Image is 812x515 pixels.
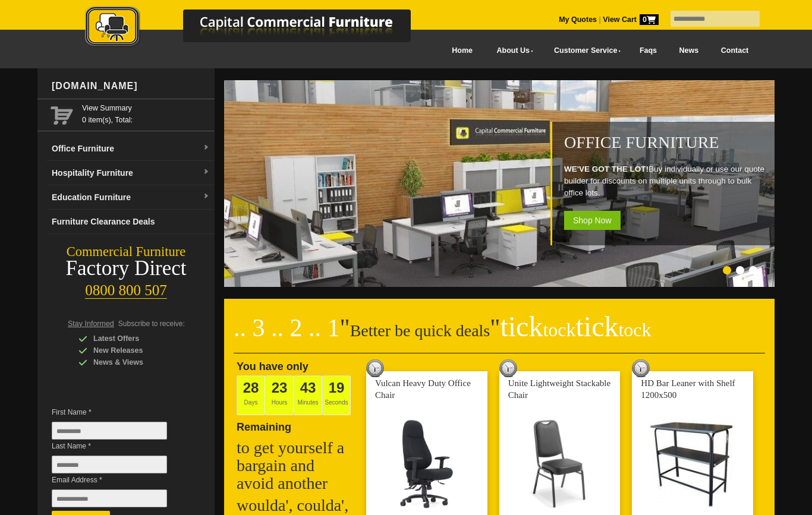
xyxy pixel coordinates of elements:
span: Last Name * [52,440,185,452]
h1: Office Furniture [564,134,769,151]
span: " [490,314,651,342]
li: Page dot 1 [723,266,731,274]
a: Customer Service [541,37,628,64]
input: Email Address * [52,489,167,507]
a: About Us [484,37,541,64]
input: First Name * [52,422,167,440]
span: 0 item(s), Total: [82,102,210,124]
h2: woulda', coulda', [237,497,355,514]
a: Contact [710,37,760,64]
span: Days [237,375,265,415]
div: Factory Direct [37,260,215,277]
span: You have only [237,361,309,372]
div: New Releases [78,345,191,356]
img: Office Furniture [224,80,777,287]
li: Page dot 2 [736,266,744,274]
span: Remaining [237,416,291,433]
span: .. 3 .. 2 .. 1 [234,314,340,342]
a: Office Furniture WE'VE GOT THE LOT!Buy individually or use our quote builder for discounts on mul... [224,280,777,289]
a: Education Furnituredropdown [47,185,215,210]
h2: Better be quick deals [234,318,765,353]
span: tock [618,319,651,340]
img: dropdown [203,169,210,176]
a: Hospitality Furnituredropdown [47,161,215,185]
span: 28 [243,380,259,396]
span: Hours [265,375,294,415]
span: Stay Informed [68,320,114,328]
span: First Name * [52,406,185,418]
p: Buy individually or use our quote builder for discounts on multiple units through to bulk office ... [564,163,769,199]
img: tick tock deal clock [499,359,517,377]
a: View Summary [82,102,210,114]
span: 19 [329,380,345,396]
img: tick tock deal clock [366,359,384,377]
span: Subscribe to receive: [118,320,185,328]
a: My Quotes [559,15,597,24]
div: Latest Offers [78,333,191,345]
div: [DOMAIN_NAME] [47,68,215,104]
a: Office Furnituredropdown [47,137,215,161]
span: Shop Now [564,211,621,230]
a: View Cart0 [601,15,659,24]
img: tick tock deal clock [632,359,650,377]
div: Commercial Furniture [37,244,215,260]
strong: View Cart [603,15,659,24]
h2: to get yourself a bargain and avoid another [237,439,355,492]
a: News [668,37,710,64]
span: " [340,314,350,342]
span: 23 [272,380,288,396]
strong: WE'VE GOT THE LOT! [564,165,649,173]
a: Faqs [628,37,668,64]
li: Page dot 3 [749,266,757,274]
span: Minutes [294,375,322,415]
span: 0 [640,14,659,25]
span: tock [543,319,575,340]
span: tick tick [500,311,651,342]
img: Capital Commercial Furniture Logo [52,6,468,49]
div: News & Views [78,356,191,368]
img: dropdown [203,144,210,151]
span: Email Address * [52,474,185,486]
span: Seconds [322,375,351,415]
span: 43 [300,380,316,396]
a: Capital Commercial Furniture Logo [52,6,468,53]
input: Last Name * [52,456,167,473]
img: dropdown [203,193,210,200]
a: Furniture Clearance Deals [47,210,215,234]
